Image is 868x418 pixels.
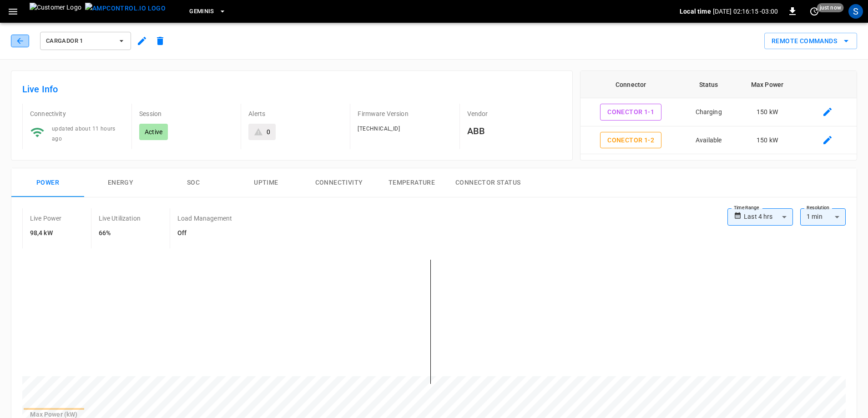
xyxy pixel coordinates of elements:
[40,32,131,50] button: Cargador 1
[681,154,736,182] td: Available
[177,214,232,223] p: Load Management
[736,154,799,182] td: 150 kW
[807,204,829,212] label: Resolution
[600,104,661,121] button: Conector 1-1
[30,214,62,223] p: Live Power
[736,98,799,126] td: 150 kW
[375,168,448,197] button: Temperature
[11,168,84,197] button: Power
[157,168,230,197] button: SOC
[248,109,343,118] p: Alerts
[736,126,799,155] td: 150 kW
[303,168,375,197] button: Connectivity
[681,71,736,98] th: Status
[30,109,124,118] p: Connectivity
[46,36,113,46] span: Cargador 1
[681,126,736,155] td: Available
[99,228,141,238] h6: 66%
[30,3,81,20] img: Customer Logo
[467,124,561,138] h6: ABB
[358,126,400,132] span: [TECHNICAL_ID]
[764,33,857,50] div: remote commands options
[145,127,162,136] p: Active
[85,3,166,14] img: ampcontrol.io logo
[600,132,661,149] button: Conector 1-2
[52,126,116,142] span: updated about 11 hours ago
[177,228,232,238] h6: Off
[580,71,681,98] th: Connector
[807,4,822,19] button: set refresh interval
[580,71,857,210] table: connector table
[230,168,303,197] button: Uptime
[713,7,778,16] p: [DATE] 02:16:15 -03:00
[267,127,270,136] div: 0
[99,214,141,223] p: Live Utilization
[30,228,62,238] h6: 98,4 kW
[744,208,793,226] div: Last 4 hrs
[467,109,561,118] p: Vendor
[734,204,759,212] label: Time Range
[681,98,736,126] td: Charging
[764,33,857,50] button: Remote Commands
[22,82,561,96] h6: Live Info
[186,3,230,20] button: Geminis
[736,71,799,98] th: Max Power
[800,208,846,226] div: 1 min
[189,6,214,17] span: Geminis
[817,3,844,12] span: just now
[358,109,452,118] p: Firmware Version
[448,168,528,197] button: Connector Status
[848,4,863,19] div: profile-icon
[84,168,157,197] button: Energy
[139,109,233,118] p: Session
[680,7,711,16] p: Local time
